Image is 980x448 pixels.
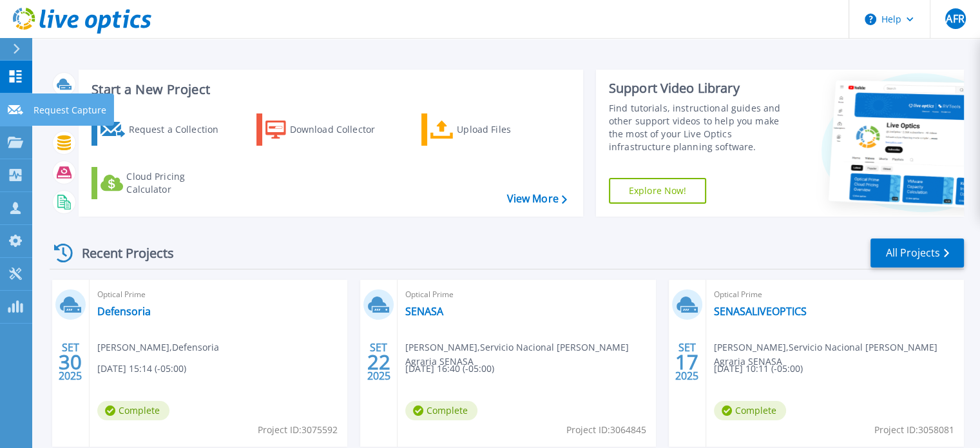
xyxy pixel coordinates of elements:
a: SENASALIVEOPTICS [714,305,807,318]
span: [PERSON_NAME] , Defensoria [97,340,219,355]
span: 22 [367,356,390,367]
div: Download Collector [290,117,393,142]
a: Download Collector [256,113,400,146]
div: SET 2025 [367,338,391,385]
span: 17 [675,356,698,367]
a: SENASA [405,305,443,318]
span: Project ID: 3075592 [258,423,338,437]
span: [DATE] 15:14 (-05:00) [97,362,186,376]
div: Request a Collection [128,117,231,142]
div: SET 2025 [675,338,699,385]
a: Request a Collection [91,113,235,146]
span: Complete [405,401,477,420]
div: Support Video Library [609,80,794,97]
span: [PERSON_NAME] , Servicio Nacional [PERSON_NAME] Agraria SENASA [405,340,655,369]
div: Upload Files [457,117,560,142]
div: SET 2025 [58,338,82,385]
a: Defensoria [97,305,151,318]
p: Request Capture [34,93,106,127]
span: [PERSON_NAME] , Servicio Nacional [PERSON_NAME] Agraria SENASA [714,340,964,369]
a: Explore Now! [609,178,707,204]
div: Find tutorials, instructional guides and other support videos to help you make the most of your L... [609,102,794,153]
span: Optical Prime [714,287,956,302]
span: Project ID: 3058081 [874,423,954,437]
h3: Start a New Project [91,83,566,97]
span: Optical Prime [97,287,340,302]
a: Cloud Pricing Calculator [91,167,235,199]
div: Recent Projects [50,237,191,269]
div: Cloud Pricing Calculator [126,170,229,196]
span: AFR [946,14,964,24]
a: View More [506,193,566,205]
a: Upload Files [421,113,565,146]
span: [DATE] 16:40 (-05:00) [405,362,494,376]
span: 30 [59,356,82,367]
span: Project ID: 3064845 [566,423,646,437]
span: Optical Prime [405,287,648,302]
span: Complete [714,401,786,420]
span: Complete [97,401,169,420]
a: All Projects [870,239,964,268]
span: [DATE] 10:11 (-05:00) [714,362,803,376]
